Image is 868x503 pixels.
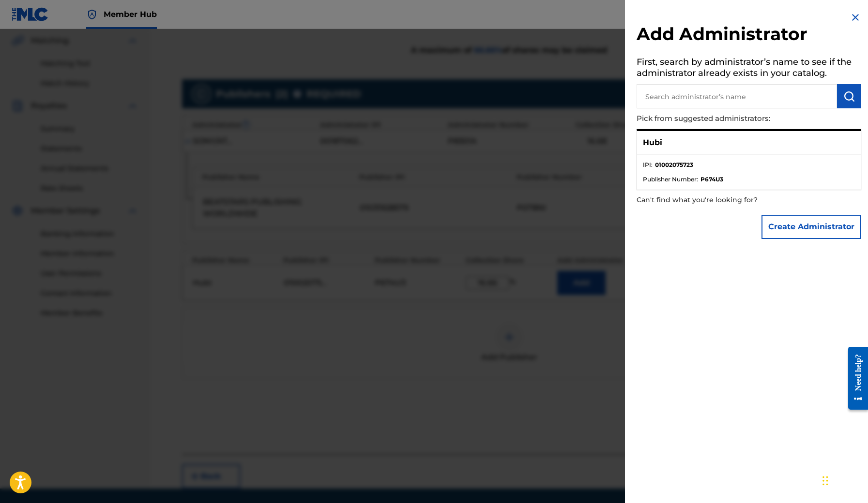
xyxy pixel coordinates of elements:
strong: P674U3 [700,175,723,184]
span: Publisher Number : [643,175,698,184]
div: Przeciągnij [822,466,828,495]
p: Pick from suggested administrators: [637,108,806,129]
p: Hubi [643,137,662,148]
div: Widżet czatu [820,457,868,503]
iframe: Chat Widget [820,457,868,503]
img: MLC Logo [12,7,49,21]
h5: First, search by administrator’s name to see if the administrator already exists in your catalog. [637,54,861,84]
p: Can't find what you're looking for? [637,190,806,210]
iframe: Resource Center [841,339,868,418]
h2: Add Administrator [637,23,861,48]
img: Top Rightsholder [86,9,98,20]
strong: 01002075723 [655,161,693,169]
span: IPI : [643,161,653,169]
button: Create Administrator [761,215,861,239]
span: Member Hub [104,9,157,20]
img: Search Works [843,90,855,102]
input: Search administrator’s name [637,84,837,108]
